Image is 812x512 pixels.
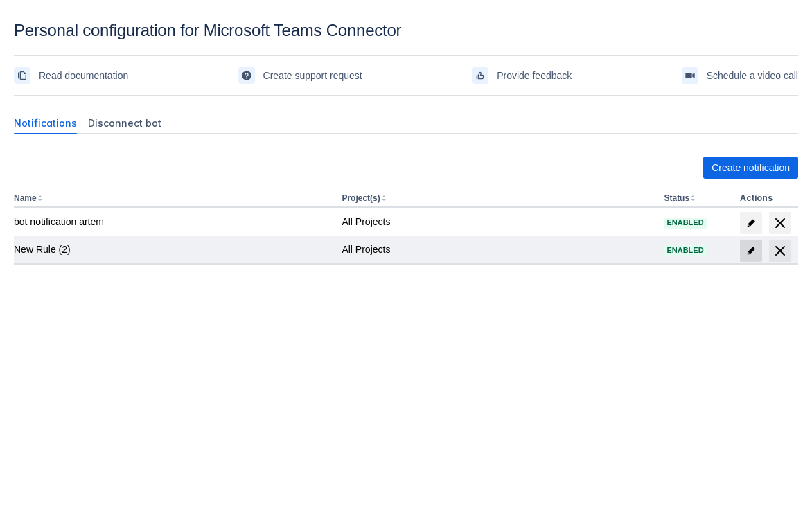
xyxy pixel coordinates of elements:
[772,215,788,231] span: delete
[707,64,798,87] span: Schedule a video call
[263,64,362,87] span: Create support request
[88,116,161,130] span: Disconnect bot
[734,190,798,208] th: Actions
[664,193,689,203] button: Status
[472,64,572,87] a: Provide feedback
[745,218,757,229] span: edit
[712,157,790,179] span: Create notification
[14,21,798,40] div: Personal configuration for Microsoft Teams Connector
[682,64,798,87] a: Schedule a video call
[39,64,128,87] span: Read documentation
[238,64,362,87] a: Create support request
[342,242,653,256] div: All Projects
[772,242,788,259] span: delete
[703,157,798,179] button: Create notification
[745,245,757,256] span: edit
[14,242,330,256] div: New Rule (2)
[14,64,128,87] a: Read documentation
[342,193,380,203] button: Project(s)
[664,247,706,254] span: Enabled
[685,70,696,81] span: videoCall
[14,116,77,130] span: Notifications
[14,193,37,203] button: Name
[664,219,706,227] span: Enabled
[241,70,252,81] span: support
[342,215,653,229] div: All Projects
[475,70,486,81] span: feedback
[14,215,330,229] div: bot notification artem
[17,70,28,81] span: documentation
[497,64,572,87] span: Provide feedback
